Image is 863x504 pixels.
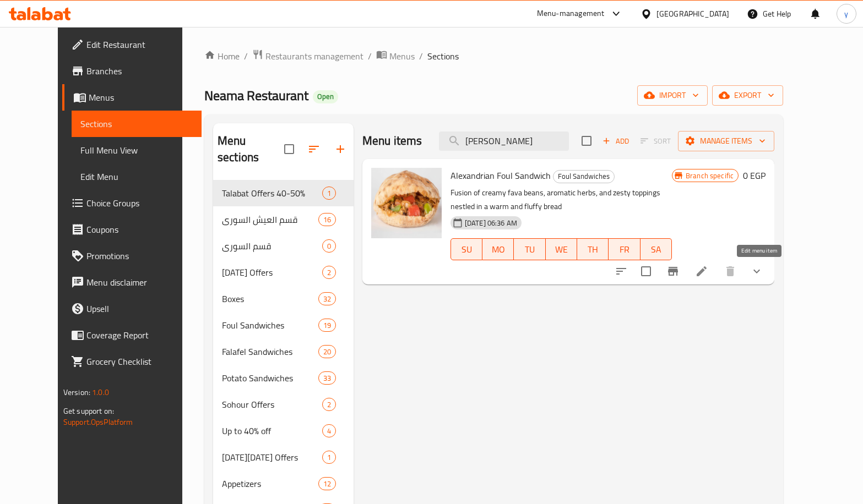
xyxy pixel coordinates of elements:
[608,258,634,284] button: sort-choices
[213,418,354,444] div: Up to 40% off4
[63,415,133,429] a: Support.OpsPlatform
[86,276,193,289] span: Menu disclaimer
[62,84,202,111] a: Menus
[743,258,770,284] button: show more
[72,137,202,163] a: Full Menu View
[222,477,318,490] span: Appetizers
[721,89,774,102] span: export
[319,294,335,304] span: 32
[323,241,335,251] span: 0
[222,319,318,332] span: Foul Sandwiches
[601,135,631,147] span: Add
[80,117,193,130] span: Sections
[487,242,509,258] span: MO
[482,238,514,260] button: MO
[218,133,284,166] h2: Menu sections
[213,338,354,365] div: Falafel Sandwiches20
[86,38,193,51] span: Edit Restaurant
[717,258,743,284] button: delete
[368,50,372,63] li: /
[62,190,202,216] a: Choice Groups
[451,186,672,213] p: Fusion of creamy fava beans, aromatic herbs, and zesty toppings nestled in a warm and fluffy bread
[222,451,322,464] div: Black Friday Offers
[553,170,614,183] span: Foul Sandwiches
[460,218,522,228] span: [DATE] 06:36 AM
[62,31,202,58] a: Edit Restaurant
[92,385,109,399] span: 1.0.0
[252,49,363,63] a: Restaurants management
[319,479,335,489] span: 12
[681,171,738,181] span: Branch specific
[660,258,686,284] button: Branch-specific-item
[645,242,667,258] span: SA
[322,451,336,464] div: items
[598,133,633,150] button: Add
[244,50,248,63] li: /
[222,424,322,437] div: Up to 40% off
[646,89,699,102] span: import
[72,163,202,190] a: Edit Menu
[633,133,678,150] span: Select section first
[204,49,783,63] nav: breadcrumb
[371,168,442,238] img: Alexandrian Foul Sandwich
[222,371,318,385] div: Potato Sandwiches
[63,385,90,399] span: Version:
[204,83,308,108] span: Neama Restaurant
[301,136,327,162] span: Sort sections
[278,138,301,161] span: Select all sections
[63,404,114,418] span: Get support on:
[322,187,336,200] div: items
[641,238,672,260] button: SA
[86,223,193,236] span: Coupons
[62,348,202,375] a: Grocery Checklist
[537,7,605,20] div: Menu-management
[318,345,336,358] div: items
[687,134,766,148] span: Manage items
[313,92,338,101] span: Open
[72,111,202,137] a: Sections
[213,391,354,418] div: Sohour Offers2
[582,242,604,258] span: TH
[86,302,193,315] span: Upsell
[318,213,336,226] div: items
[86,328,193,342] span: Coverage Report
[609,238,640,260] button: FR
[222,213,318,226] span: قسم العيش السوري
[319,215,335,225] span: 16
[86,64,193,78] span: Branches
[743,168,766,183] h6: 0 EGP
[222,292,318,305] div: Boxes
[213,180,354,206] div: Talabat Offers 40-50%1
[323,188,335,199] span: 1
[222,345,318,358] span: Falafel Sandwiches
[89,91,193,104] span: Menus
[656,8,729,20] div: [GEOGRAPHIC_DATA]
[451,167,551,184] span: Alexandrian Foul Sandwich
[577,238,609,260] button: TH
[213,259,354,286] div: [DATE] Offers2
[575,129,598,152] span: Select section
[550,242,573,258] span: WE
[327,136,354,162] button: Add section
[322,424,336,437] div: items
[222,239,322,253] span: قسم السوري
[222,398,322,411] div: Sohour Offers
[62,322,202,348] a: Coverage Report
[322,239,336,253] div: items
[323,452,335,463] span: 1
[514,238,545,260] button: TU
[318,371,336,385] div: items
[222,187,322,200] span: Talabat Offers 40-50%
[362,133,422,149] h2: Menu items
[222,266,322,279] div: Ramadan Offers
[86,196,193,210] span: Choice Groups
[613,242,636,258] span: FR
[213,470,354,497] div: Appetizers12
[86,355,193,368] span: Grocery Checklist
[86,249,193,262] span: Promotions
[222,266,322,279] span: [DATE] Offers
